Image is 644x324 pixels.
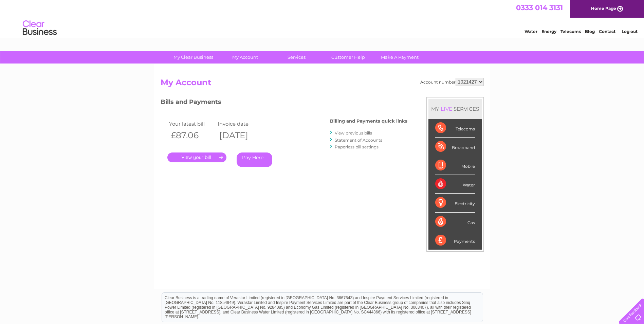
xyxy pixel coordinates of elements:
[516,3,563,12] a: 0333 014 3131
[435,231,475,250] div: Payments
[335,130,372,136] a: View previous bills
[435,213,475,231] div: Gas
[435,138,475,156] div: Broadband
[435,119,475,138] div: Telecoms
[435,175,475,194] div: Water
[435,156,475,175] div: Mobile
[22,18,57,38] img: logo.png
[165,51,221,64] a: My Clear Business
[525,29,537,34] a: Water
[216,119,265,128] td: Invoice date
[420,78,484,86] div: Account number
[372,51,428,64] a: Make A Payment
[335,138,382,143] a: Statement of Accounts
[237,152,272,167] a: Pay Here
[269,51,325,64] a: Services
[599,29,615,34] a: Contact
[428,99,482,119] div: MY SERVICES
[167,128,216,142] th: £87.06
[161,78,484,91] h2: My Account
[162,4,483,33] div: Clear Business is a trading name of Verastar Limited (registered in [GEOGRAPHIC_DATA] No. 3667643...
[330,119,407,124] h4: Billing and Payments quick links
[216,128,265,142] th: [DATE]
[320,51,376,64] a: Customer Help
[167,119,216,128] td: Your latest bill
[585,29,595,34] a: Blog
[560,29,581,34] a: Telecoms
[335,144,379,149] a: Paperless bill settings
[161,97,407,109] h3: Bills and Payments
[622,29,638,34] a: Log out
[217,51,273,64] a: My Account
[439,106,454,112] div: LIVE
[541,29,556,34] a: Energy
[167,152,226,162] a: .
[435,194,475,212] div: Electricity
